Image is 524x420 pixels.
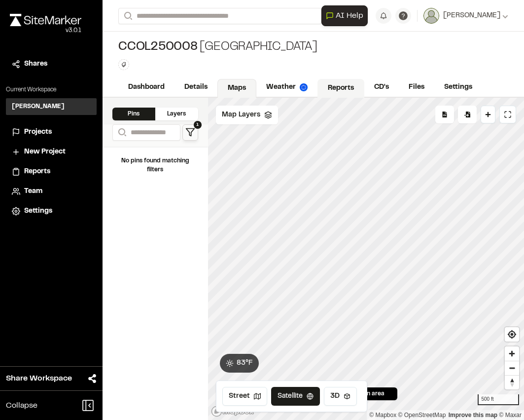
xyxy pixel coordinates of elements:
[10,14,81,26] img: rebrand.png
[458,106,477,123] div: Import Pins into your project
[118,39,317,55] div: [GEOGRAPHIC_DATA]
[24,59,47,70] span: Shares
[24,147,66,157] span: New Project
[220,354,259,373] button: 83°F
[118,39,198,55] span: CCOL250008
[155,108,198,120] div: Layers
[10,26,81,35] div: Oh geez...please don't...
[6,373,72,384] span: Share Workspace
[321,5,372,26] div: Open AI Assistant
[505,361,519,375] button: Zoom out
[121,158,189,172] span: No pins found matching filters
[12,102,65,111] h3: [PERSON_NAME]
[449,412,497,419] a: Map feedback
[6,400,37,412] span: Collapse
[12,186,91,197] a: Team
[12,127,91,138] a: Projects
[118,59,129,70] button: Edit Tags
[222,110,260,120] span: Map Layers
[112,124,130,141] button: Search
[256,78,317,97] a: Weather
[336,10,363,22] span: AI Help
[435,106,454,123] div: No pins available to export
[112,108,155,120] div: Pins
[222,387,267,406] button: Street
[12,147,91,157] a: New Project
[12,166,91,177] a: Reports
[6,85,97,94] p: Current Workspace
[321,5,368,26] button: Open AI Assistant
[505,361,519,375] span: Zoom out
[24,206,52,217] span: Settings
[12,59,91,70] a: Shares
[24,186,42,197] span: Team
[364,78,399,97] a: CD's
[24,127,52,138] span: Projects
[237,358,253,369] span: 83 ° F
[505,376,519,389] span: Reset bearing to north
[24,166,50,177] span: Reports
[211,406,254,417] a: Mapbox logo
[217,79,256,98] a: Maps
[499,412,522,419] a: Maxar
[505,375,519,389] button: Reset bearing to north
[194,121,202,129] span: 1
[505,346,519,361] button: Zoom in
[369,412,396,419] a: Mapbox
[118,8,136,24] button: Search
[12,206,91,217] a: Settings
[423,8,439,24] img: User
[423,8,508,24] button: [PERSON_NAME]
[208,98,524,420] canvas: Map
[317,79,364,98] a: Reports
[398,412,446,419] a: OpenStreetMap
[478,394,519,405] div: 500 ft
[182,124,198,141] button: 1
[434,78,482,97] a: Settings
[399,78,434,97] a: Files
[443,10,500,21] span: [PERSON_NAME]
[271,387,320,406] button: Satellite
[300,83,308,91] img: precipai.png
[324,387,357,406] button: 3D
[505,327,519,342] button: Find my location
[118,78,175,97] a: Dashboard
[175,78,217,97] a: Details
